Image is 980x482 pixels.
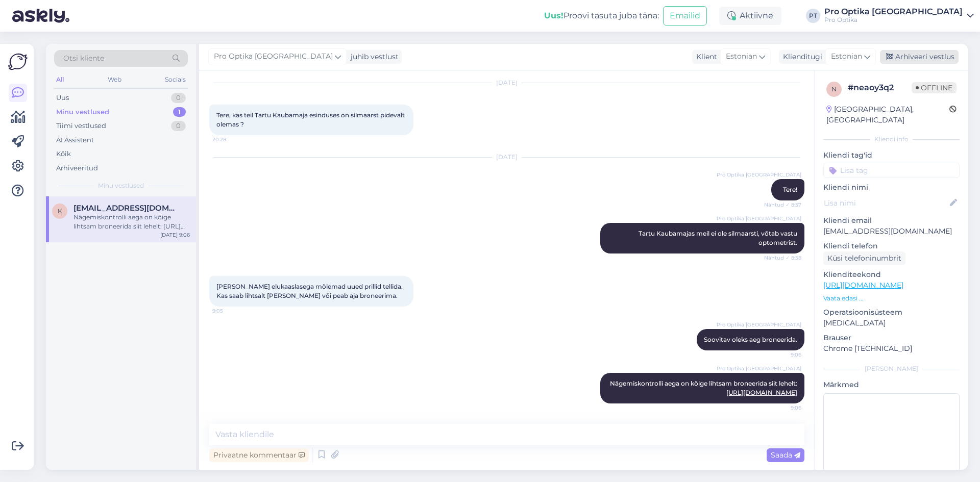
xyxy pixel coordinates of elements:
[98,181,144,190] span: Minu vestlused
[610,379,797,396] span: Nägemiskontrolli aega on kõige lihtsam broneerida siit lehelt:
[171,121,186,131] div: 0
[56,135,94,145] div: AI Assistent
[831,51,862,62] span: Estonian
[717,215,801,222] span: Pro Optika [GEOGRAPHIC_DATA]
[823,281,903,290] a: [URL][DOMAIN_NAME]
[826,104,949,125] div: [GEOGRAPHIC_DATA], [GEOGRAPHIC_DATA]
[347,52,399,62] div: juhib vestlust
[717,171,801,179] span: Pro Optika [GEOGRAPHIC_DATA]
[823,307,960,318] p: Operatsioonisüsteem
[823,379,960,390] p: Märkmed
[763,201,801,209] span: Nähtud ✓ 8:57
[823,135,960,144] div: Kliendi info
[692,52,717,62] div: Klient
[823,182,960,193] p: Kliendi nimi
[63,53,104,64] span: Otsi kliente
[56,149,71,159] div: Kõik
[783,186,797,193] span: Tere!
[173,107,186,117] div: 1
[209,78,804,87] div: [DATE]
[831,85,837,93] span: n
[823,215,960,226] p: Kliendi email
[544,10,659,22] div: Proovi tasuta juba täna:
[824,16,963,24] div: Pro Optika
[823,269,960,280] p: Klienditeekond
[823,226,960,237] p: [EMAIL_ADDRESS][DOMAIN_NAME]
[823,251,905,265] div: Küsi telefoninumbrit
[704,336,797,343] span: Soovitav oleks aeg broneerida.
[763,404,801,412] span: 9:06
[823,364,960,373] div: [PERSON_NAME]
[823,318,960,328] p: [MEDICAL_DATA]
[823,241,960,251] p: Kliendi telefon
[771,450,800,460] span: Saada
[216,283,404,299] span: [PERSON_NAME] elukaaslasega mõlemad uued prillid tellida. Kas saab lihtsalt [PERSON_NAME] või pea...
[823,343,960,354] p: Chrome [TECHNICAL_ID]
[8,52,28,71] img: Askly Logo
[806,9,820,23] div: PT
[58,207,62,215] span: k
[212,136,251,143] span: 20:28
[848,82,912,94] div: # neaoy3q2
[823,333,960,343] p: Brauser
[160,231,190,239] div: [DATE] 9:06
[56,121,106,131] div: Tiimi vestlused
[106,73,124,86] div: Web
[824,197,948,209] input: Lisa nimi
[163,73,188,86] div: Socials
[171,93,186,103] div: 0
[823,294,960,303] p: Vaata edasi ...
[823,163,960,178] input: Lisa tag
[212,307,251,315] span: 9:05
[763,351,801,359] span: 9:06
[56,163,98,173] div: Arhiveeritud
[544,11,563,20] b: Uus!
[209,448,309,462] div: Privaatne kommentaar
[823,150,960,161] p: Kliendi tag'id
[717,365,801,372] span: Pro Optika [GEOGRAPHIC_DATA]
[73,204,180,213] span: kandramarek04@gmail.com
[912,82,957,93] span: Offline
[56,93,69,103] div: Uus
[717,321,801,328] span: Pro Optika [GEOGRAPHIC_DATA]
[824,8,963,16] div: Pro Optika [GEOGRAPHIC_DATA]
[73,213,190,231] div: Nägemiskontrolli aega on kõige lihtsam broneerida siit lehelt: [URL][DOMAIN_NAME]
[56,107,109,117] div: Minu vestlused
[726,389,797,396] a: [URL][DOMAIN_NAME]
[639,230,799,246] span: Tartu Kaubamajas meil ei ole silmaarsti, võtab vastu optometrist.
[824,8,974,24] a: Pro Optika [GEOGRAPHIC_DATA]Pro Optika
[54,73,66,86] div: All
[880,50,959,64] div: Arhiveeri vestlus
[719,7,781,25] div: Aktiivne
[763,254,801,262] span: Nähtud ✓ 8:58
[663,6,707,26] button: Emailid
[779,52,822,62] div: Klienditugi
[214,51,333,62] span: Pro Optika [GEOGRAPHIC_DATA]
[726,51,757,62] span: Estonian
[209,153,804,162] div: [DATE]
[216,111,406,128] span: Tere, kas teil Tartu Kaubamaja esinduses on silmaarst pidevalt olemas ?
